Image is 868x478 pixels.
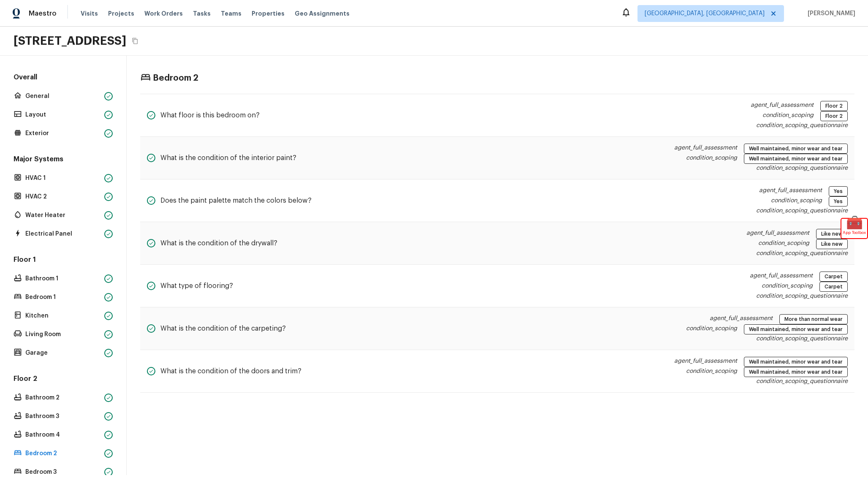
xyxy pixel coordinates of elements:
span: Properties [252,9,285,18]
h5: What type of flooring? [160,281,233,291]
span: 🧰 [841,219,867,227]
p: condition_scoping [758,239,809,249]
p: Kitchen [25,312,101,320]
p: HVAC 2 [25,193,101,201]
p: condition_scoping [686,367,737,377]
p: agent_full_assessment [674,144,737,154]
p: Living Room [25,330,101,339]
span: Like new [818,230,846,238]
span: Yes [831,197,846,206]
p: Bedroom 2 [25,449,101,458]
p: condition_scoping_questionnaire [746,249,848,258]
span: Well maintained, minor wear and tear [746,358,846,366]
span: Floor 2 [822,112,846,120]
p: condition_scoping [686,154,737,164]
p: agent_full_assessment [751,101,814,111]
p: Garage [25,349,101,357]
p: condition_scoping_questionnaire [751,121,848,130]
span: Visits [81,9,98,18]
p: agent_full_assessment [710,314,773,324]
p: Bathroom 2 [25,394,101,402]
p: Bedroom 3 [25,468,101,476]
span: Like new [818,240,846,248]
span: More than normal wear [781,315,846,323]
span: [GEOGRAPHIC_DATA], [GEOGRAPHIC_DATA] [645,9,765,18]
span: Well maintained, minor wear and tear [746,155,846,163]
span: Floor 2 [822,102,846,110]
p: Electrical Panel [25,230,101,238]
p: agent_full_assessment [759,186,822,196]
p: Bathroom 4 [25,431,101,439]
span: Carpet [822,282,846,291]
p: HVAC 1 [25,174,101,182]
p: condition_scoping [762,282,813,292]
h5: Overall [12,73,114,84]
p: Bathroom 3 [25,412,101,421]
span: Tasks [193,11,211,16]
span: Teams [221,9,241,18]
p: condition_scoping_questionnaire [756,206,848,215]
h5: What is the condition of the carpeting? [160,324,286,333]
span: Work Orders [144,9,183,18]
p: condition_scoping [771,196,822,206]
p: condition_scoping_questionnaire [674,377,848,386]
h2: [STREET_ADDRESS] [14,33,126,49]
p: agent_full_assessment [746,229,809,239]
p: Water Heater [25,211,101,220]
p: condition_scoping_questionnaire [686,334,848,343]
span: Yes [831,187,846,196]
p: Exterior [25,129,101,138]
h5: What is the condition of the drywall? [160,239,277,248]
h5: Does the paint palette match the colors below? [160,196,312,205]
h4: Bedroom 2 [153,73,198,84]
p: condition_scoping_questionnaire [674,164,848,172]
p: Layout [25,111,101,119]
p: condition_scoping_questionnaire [750,292,848,300]
span: Geo Assignments [295,9,350,18]
span: Well maintained, minor wear and tear [746,144,846,153]
h5: Floor 2 [12,374,114,385]
span: Well maintained, minor wear and tear [746,368,846,376]
span: [PERSON_NAME] [804,9,855,18]
span: App Toolbox [843,228,866,237]
p: Bathroom 1 [25,274,101,283]
p: General [25,92,101,100]
h5: Major Systems [12,155,114,166]
span: Carpet [822,272,846,281]
div: 🧰App Toolbox [841,219,867,238]
h5: Floor 1 [12,255,114,266]
p: agent_full_assessment [750,272,813,282]
h5: What is the condition of the doors and trim? [160,367,301,376]
p: Bedroom 1 [25,293,101,301]
span: Projects [108,9,134,18]
p: agent_full_assessment [674,357,737,367]
p: condition_scoping [762,111,814,121]
span: Well maintained, minor wear and tear [746,325,846,334]
h5: What floor is this bedroom on? [160,111,260,120]
button: Copy Address [130,35,141,46]
h5: What is the condition of the interior paint? [160,153,296,163]
p: condition_scoping [686,324,737,334]
span: Maestro [29,9,57,18]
